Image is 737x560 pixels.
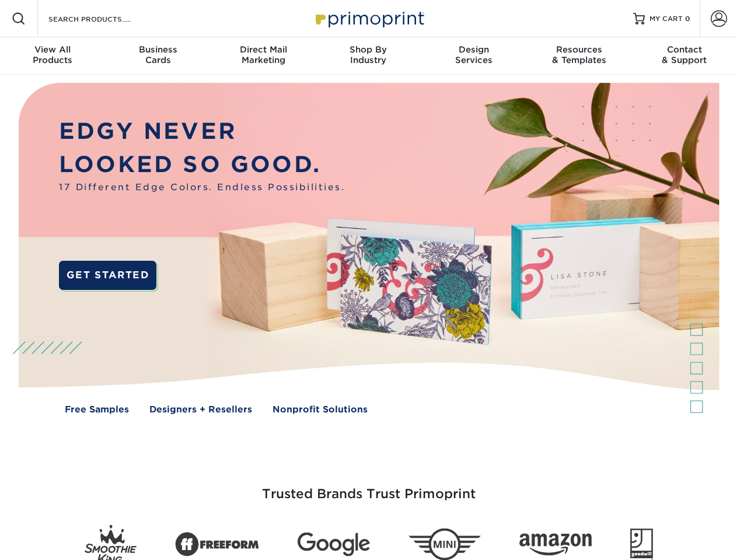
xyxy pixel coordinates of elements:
span: Shop By [316,44,421,55]
div: & Support [632,44,737,65]
div: Industry [316,44,421,65]
a: Free Samples [65,403,129,416]
div: & Templates [526,44,631,65]
input: SEARCH PRODUCTS..... [47,12,161,26]
a: Direct MailMarketing [211,37,316,75]
span: 0 [685,15,690,23]
a: Shop ByIndustry [316,37,421,75]
span: 17 Different Edge Colors. Endless Possibilities. [59,181,345,194]
p: LOOKED SO GOOD. [59,148,345,181]
a: DesignServices [421,37,526,75]
h3: Trusted Brands Trust Primoprint [27,459,710,516]
span: MY CART [649,14,683,24]
a: Contact& Support [632,37,737,75]
span: Direct Mail [211,44,316,55]
a: GET STARTED [59,261,156,290]
span: Resources [526,44,631,55]
div: Cards [105,44,210,65]
img: Goodwill [630,528,653,560]
a: Nonprofit Solutions [273,403,368,416]
a: BusinessCards [105,37,210,75]
img: Google [298,533,370,556]
span: Business [105,44,210,55]
div: Marketing [211,44,316,65]
a: Designers + Resellers [149,403,252,416]
a: Resources& Templates [526,37,631,75]
span: Contact [632,44,737,55]
p: EDGY NEVER [59,115,345,148]
img: Amazon [519,534,592,556]
span: Design [421,44,526,55]
div: Services [421,44,526,65]
img: Primoprint [310,6,427,31]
